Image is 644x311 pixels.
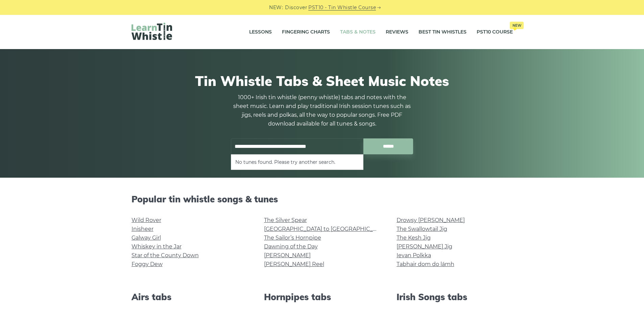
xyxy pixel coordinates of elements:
[282,24,330,41] a: Fingering Charts
[132,252,199,259] a: Star of the County Down
[231,93,413,128] p: 1000+ Irish tin whistle (penny whistle) tabs and notes with the sheet music. Learn and play tradi...
[264,217,307,223] a: The Silver Spear
[249,24,272,41] a: Lessons
[264,252,311,259] a: [PERSON_NAME]
[132,217,161,223] a: Wild Rover
[132,73,513,89] h1: Tin Whistle Tabs & Sheet Music Notes
[264,243,318,250] a: Dawning of the Day
[386,24,408,41] a: Reviews
[397,252,431,259] a: Ievan Polkka
[419,24,467,41] a: Best Tin Whistles
[235,158,359,166] li: No tunes found. Please try another search.
[477,24,513,41] a: PST10 CourseNew
[132,226,153,232] a: Inisheer
[132,243,182,250] a: Whiskey in the Jar
[132,292,248,302] h2: Airs tabs
[397,261,454,267] a: Tabhair dom do lámh
[397,235,431,241] a: The Kesh Jig
[132,23,172,40] img: LearnTinWhistle.com
[132,235,161,241] a: Galway Girl
[264,261,324,267] a: [PERSON_NAME] Reel
[132,261,163,267] a: Foggy Dew
[397,292,513,302] h2: Irish Songs tabs
[397,226,447,232] a: The Swallowtail Jig
[510,22,524,29] span: New
[132,194,513,204] h2: Popular tin whistle songs & tunes
[264,292,380,302] h2: Hornpipes tabs
[264,235,321,241] a: The Sailor’s Hornpipe
[340,24,376,41] a: Tabs & Notes
[397,217,465,223] a: Drowsy [PERSON_NAME]
[264,226,389,232] a: [GEOGRAPHIC_DATA] to [GEOGRAPHIC_DATA]
[397,243,452,250] a: [PERSON_NAME] Jig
